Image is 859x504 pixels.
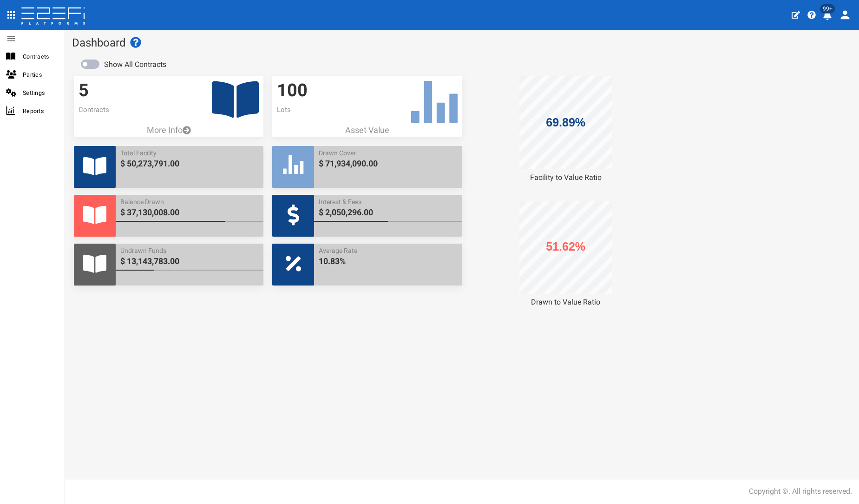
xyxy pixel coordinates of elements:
[471,297,661,308] div: Drawn to Value Ratio
[319,148,457,158] span: Drawn Cover
[319,158,457,170] span: $ 71,934,090.00
[120,158,259,170] span: $ 50,273,791.00
[23,87,57,98] span: Settings
[120,148,259,158] span: Total Facility
[79,81,259,100] h3: 5
[74,124,263,136] a: More Info
[277,105,457,115] p: Lots
[272,124,462,136] p: Asset Value
[120,206,259,219] span: $ 37,130,008.00
[277,81,457,100] h3: 100
[319,197,457,206] span: Interest & Fees
[72,37,852,49] h1: Dashboard
[23,106,57,116] span: Reports
[23,51,57,62] span: Contracts
[749,486,852,497] div: Copyright ©. All rights reserved.
[319,255,457,267] span: 10.83%
[319,246,457,255] span: Average Rate
[120,246,259,255] span: Undrawn Funds
[471,172,661,183] div: Facility to Value Ratio
[120,197,259,206] span: Balance Drawn
[104,60,166,70] label: Show All Contracts
[23,69,57,80] span: Parties
[79,105,259,115] p: Contracts
[319,206,457,219] span: $ 2,050,296.00
[120,255,259,267] span: $ 13,143,783.00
